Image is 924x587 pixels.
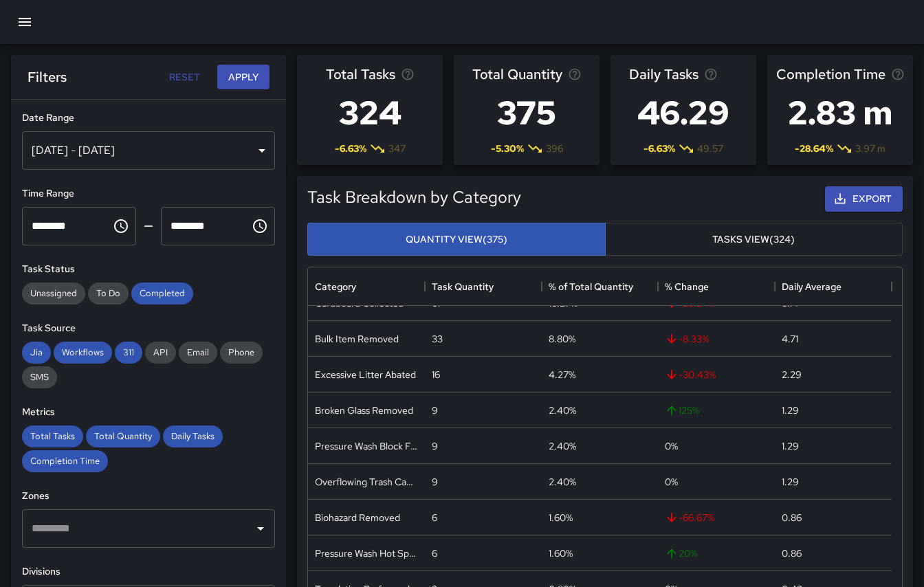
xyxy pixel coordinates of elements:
[131,287,193,299] span: Completed
[22,346,51,358] span: Jia
[335,142,366,155] span: -6.63 %
[163,430,223,442] span: Daily Tasks
[665,332,709,346] span: -8.33 %
[22,564,275,579] h6: Divisions
[251,519,270,538] button: Open
[658,267,775,306] div: % Change
[22,287,85,299] span: Unassigned
[425,267,542,306] div: Task Quantity
[22,262,275,277] h6: Task Status
[131,283,193,304] div: Completed
[220,346,263,358] span: Phone
[22,131,275,170] div: [DATE] - [DATE]
[88,283,129,304] div: To Do
[491,142,524,155] span: -5.30 %
[22,425,83,447] div: Total Tasks
[315,511,400,524] div: Biohazard Removed
[629,85,738,140] h3: 46.29
[549,267,633,306] div: % of Total Quantity
[665,439,678,453] span: 0 %
[115,346,142,358] span: 311
[549,546,573,560] div: 1.60%
[88,287,129,299] span: To Do
[22,489,275,504] h6: Zones
[665,511,714,524] span: -66.67 %
[697,142,723,155] span: 49.57
[542,267,659,306] div: % of Total Quantity
[432,475,438,489] div: 9
[549,332,575,346] div: 8.80%
[782,439,799,453] div: 1.29
[307,186,521,208] h5: Task Breakdown by Category
[22,366,57,388] div: SMS
[891,67,905,81] svg: Average time taken to complete tasks in the selected period, compared to the previous period.
[315,267,356,306] div: Category
[782,403,799,417] div: 1.29
[825,186,903,212] button: Export
[629,63,698,85] span: Daily Tasks
[549,403,576,417] div: 2.40%
[326,63,395,85] span: Total Tasks
[163,425,223,447] div: Daily Tasks
[22,283,85,304] div: Unassigned
[472,63,562,85] span: Total Quantity
[605,223,903,256] button: Tasks View(324)
[546,142,563,155] span: 396
[22,342,51,364] div: Jia
[107,212,135,240] button: Choose time, selected time is 12:00 AM
[315,332,399,346] div: Bulk Item Removed
[22,111,275,126] h6: Date Range
[217,65,269,90] button: Apply
[432,511,437,524] div: 6
[665,267,709,306] div: % Change
[472,85,582,140] h3: 375
[246,212,274,240] button: Choose time, selected time is 11:59 PM
[795,142,833,155] span: -28.64 %
[549,368,575,381] div: 4.27%
[776,63,885,85] span: Completion Time
[782,368,802,381] div: 2.29
[432,546,437,560] div: 6
[315,439,418,453] div: Pressure Wash Block Face
[326,85,415,140] h3: 324
[704,67,718,81] svg: Average number of tasks per day in the selected period, compared to the previous period.
[549,511,573,524] div: 1.60%
[22,455,108,467] span: Completion Time
[782,546,802,560] div: 0.86
[86,425,160,447] div: Total Quantity
[22,430,83,442] span: Total Tasks
[22,450,108,472] div: Completion Time
[315,368,416,381] div: Excessive Litter Abated
[86,430,160,442] span: Total Quantity
[162,65,206,90] button: Reset
[782,511,802,524] div: 0.86
[22,371,57,383] span: SMS
[308,267,425,306] div: Category
[782,267,841,306] div: Daily Average
[432,332,443,346] div: 33
[145,346,176,358] span: API
[388,142,406,155] span: 347
[665,546,697,560] span: 20 %
[145,342,176,364] div: API
[643,142,675,155] span: -6.63 %
[179,346,217,358] span: Email
[401,67,415,81] svg: Total number of tasks in the selected period, compared to the previous period.
[179,342,217,364] div: Email
[549,439,576,453] div: 2.40%
[665,403,699,417] span: 125 %
[432,368,440,381] div: 16
[315,403,413,417] div: Broken Glass Removed
[22,405,275,420] h6: Metrics
[54,346,112,358] span: Workflows
[776,85,905,140] h3: 2.83 m
[665,368,716,381] span: -30.43 %
[22,321,275,336] h6: Task Source
[855,142,885,155] span: 3.97 m
[22,186,275,201] h6: Time Range
[432,267,494,306] div: Task Quantity
[307,223,606,256] button: Quantity View(375)
[775,267,892,306] div: Daily Average
[665,475,678,489] span: 0 %
[782,332,798,346] div: 4.71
